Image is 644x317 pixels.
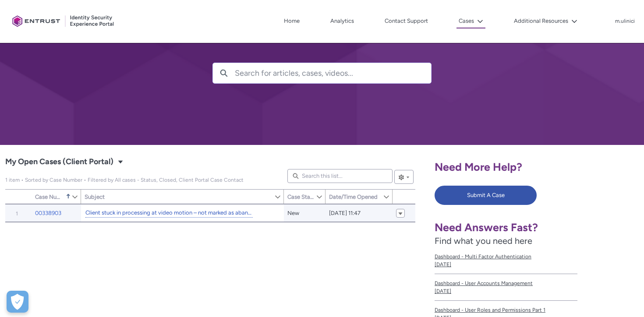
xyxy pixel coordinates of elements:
span: Dashboard - User Roles and Permissions Part 1 [435,306,577,314]
a: Client stuck in processing at video motion – not marked as abandoned [85,208,253,218]
span: Dashboard - Multi Factor Authentication [435,253,577,261]
span: Dashboard - User Accounts Management [435,279,577,287]
span: Need More Help? [435,160,522,173]
a: Case Number [32,190,71,204]
button: Select a List View: Cases [115,156,126,167]
span: [DATE] 11:47 [329,209,361,218]
input: Search for articles, cases, videos... [235,63,431,83]
a: Date/Time Opened [326,190,383,204]
a: Case Status [284,190,316,204]
span: My Open Cases (Client Portal) [5,177,244,183]
button: Additional Resources [512,14,580,28]
p: m.ulinici [615,18,635,25]
span: Case Number [35,194,64,200]
span: Find what you need here [435,236,532,246]
button: List View Controls [394,170,414,184]
input: Search this list... [287,169,393,183]
a: Dashboard - Multi Factor Authentication[DATE] [435,247,577,274]
h1: Need Answers Fast? [435,221,577,234]
span: My Open Cases (Client Portal) [5,155,113,169]
iframe: Qualified Messenger [604,277,644,317]
a: Subject [81,190,274,204]
button: User Profile m.ulinici [615,16,635,25]
button: Search [213,63,235,83]
a: Contact Support [382,14,430,28]
a: Dashboard - User Accounts Management[DATE] [435,274,577,301]
h2: Cases [212,18,432,45]
table: My Open Cases (Client Portal) [5,204,415,222]
a: Home [282,14,302,28]
button: Submit A Case [435,186,537,205]
lightning-formatted-date-time: [DATE] [435,261,451,268]
button: Cases [456,14,485,28]
button: Open Preferences [7,291,28,313]
a: 00338903 [35,209,61,218]
a: Analytics, opens in new tab [328,14,356,28]
div: Cookie Preferences [7,291,28,313]
span: New [287,209,299,218]
lightning-formatted-date-time: [DATE] [435,288,451,294]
